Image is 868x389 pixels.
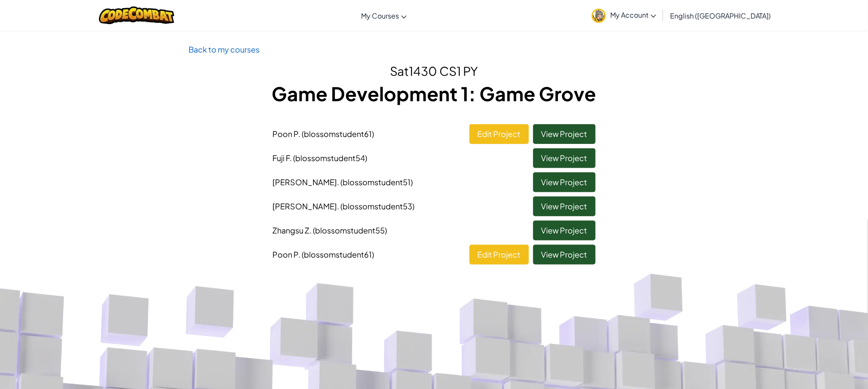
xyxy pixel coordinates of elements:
[337,177,413,187] span: . (blossomstudent51)
[533,196,596,216] a: View Project
[592,9,606,23] img: avatar
[189,44,260,54] a: Back to my courses
[533,221,596,240] a: View Project
[337,201,415,211] span: . (blossomstudent53)
[273,249,374,259] span: Poon P
[357,4,411,27] a: My Courses
[189,62,680,80] h2: Sat1430 CS1 PY
[273,153,368,163] span: Fuji F
[299,129,374,139] span: . (blossomstudent61)
[587,2,661,29] a: My Account
[470,124,529,144] a: Edit Project
[533,148,596,168] a: View Project
[533,172,596,192] a: View Project
[666,4,775,27] a: English ([GEOGRAPHIC_DATA])
[273,129,374,139] span: Poon P
[273,177,413,187] span: [PERSON_NAME]
[470,245,529,265] a: Edit Project
[99,6,174,24] img: CodeCombat logo
[670,11,771,20] span: English ([GEOGRAPHIC_DATA])
[299,249,374,259] span: . (blossomstudent61)
[189,80,680,107] h1: Game Development 1: Game Grove
[290,153,368,163] span: . (blossomstudent54)
[533,245,596,265] a: View Project
[273,225,387,235] span: Zhangsu Z
[361,11,399,20] span: My Courses
[610,10,656,19] span: My Account
[273,201,415,211] span: [PERSON_NAME]
[533,124,596,144] a: View Project
[310,225,387,235] span: . (blossomstudent55)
